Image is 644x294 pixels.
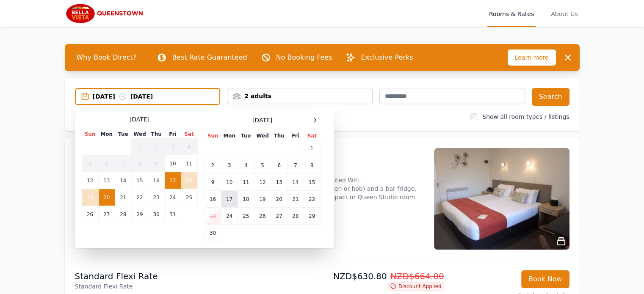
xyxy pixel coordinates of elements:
td: 29 [304,208,320,225]
td: 25 [238,208,254,225]
span: NZD$664.00 [390,271,444,281]
td: 21 [287,191,304,208]
th: Sun [205,132,221,140]
td: 6 [98,155,115,172]
td: 25 [181,189,197,206]
button: Book Now [521,270,569,288]
td: 4 [181,138,197,155]
th: Wed [131,130,148,138]
td: 13 [271,174,287,191]
td: 18 [238,191,254,208]
td: 16 [148,172,165,189]
th: Sat [304,132,320,140]
td: 10 [221,174,238,191]
td: 11 [238,174,254,191]
td: 26 [254,208,271,225]
button: Search [532,88,569,106]
td: 22 [131,189,148,206]
td: 6 [271,157,287,174]
td: 20 [271,191,287,208]
span: [DATE] [252,116,272,124]
td: 19 [82,189,98,206]
th: Thu [271,132,287,140]
p: Standard Flexi Rate [75,270,319,282]
td: 1 [131,138,148,155]
td: 3 [165,138,181,155]
span: [DATE] [130,115,149,124]
td: 4 [238,157,254,174]
th: Tue [238,132,254,140]
div: [DATE] [DATE] [93,92,220,101]
th: Sat [181,130,197,138]
td: 3 [221,157,238,174]
td: 16 [205,191,221,208]
td: 5 [82,155,98,172]
td: 26 [82,206,98,223]
td: 9 [205,174,221,191]
td: 28 [287,208,304,225]
th: Tue [115,130,131,138]
td: 5 [254,157,271,174]
td: 12 [254,174,271,191]
td: 15 [131,172,148,189]
th: Mon [98,130,115,138]
td: 24 [221,208,238,225]
td: 30 [205,225,221,242]
p: Standard Flexi Rate [75,282,319,291]
td: 7 [287,157,304,174]
td: 7 [115,155,131,172]
span: Why Book Direct? [70,49,144,66]
th: Fri [165,130,181,138]
td: 14 [287,174,304,191]
div: 2 adults [227,92,372,100]
td: 14 [115,172,131,189]
td: 9 [148,155,165,172]
p: NZD$630.80 [326,270,444,282]
td: 2 [148,138,165,155]
td: 27 [271,208,287,225]
span: Learn more [508,49,556,66]
td: 20 [98,189,115,206]
td: 2 [205,157,221,174]
td: 13 [98,172,115,189]
td: 28 [115,206,131,223]
th: Fri [287,132,304,140]
td: 19 [254,191,271,208]
td: 31 [165,206,181,223]
th: Sun [82,130,98,138]
img: Bella Vista Queenstown [65,3,146,24]
td: 8 [304,157,320,174]
td: 23 [148,189,165,206]
td: 24 [165,189,181,206]
td: 30 [148,206,165,223]
td: 21 [115,189,131,206]
td: 29 [131,206,148,223]
td: 1 [304,140,320,157]
td: 23 [205,208,221,225]
td: 18 [181,172,197,189]
td: 27 [98,206,115,223]
td: 12 [82,172,98,189]
p: Exclusive Perks [361,52,413,63]
label: Show all room types / listings [482,113,569,120]
th: Wed [254,132,271,140]
th: Thu [148,130,165,138]
td: 8 [131,155,148,172]
td: 15 [304,174,320,191]
span: Discount Applied [387,282,444,291]
p: No Booking Fees [276,52,332,63]
td: 10 [165,155,181,172]
p: Best Rate Guaranteed [172,52,247,63]
th: Mon [221,132,238,140]
td: 22 [304,191,320,208]
td: 11 [181,155,197,172]
td: 17 [165,172,181,189]
td: 17 [221,191,238,208]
